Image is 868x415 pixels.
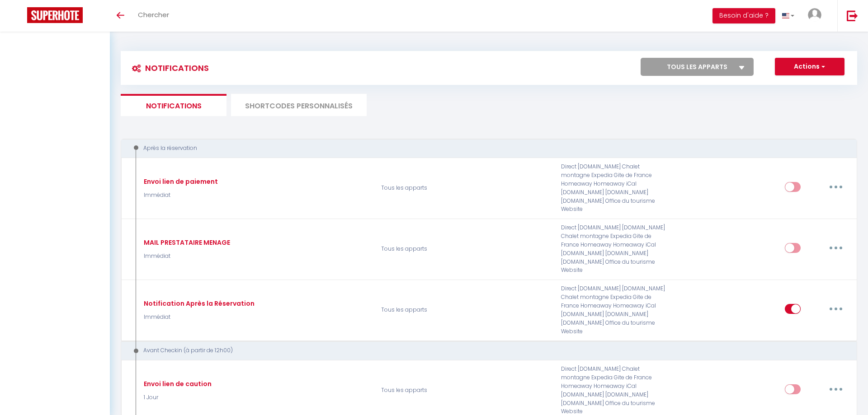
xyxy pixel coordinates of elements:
[142,313,255,322] p: Immédiat
[775,58,844,76] button: Actions
[142,379,212,389] div: Envoi lien de caution
[555,224,675,275] div: Direct [DOMAIN_NAME] [DOMAIN_NAME] Chalet montagne Expedia Gite de France Homeaway Homeaway iCal ...
[808,8,821,22] img: ...
[142,177,218,187] div: Envoi lien de paiement
[27,7,83,23] img: Super Booking
[142,252,230,261] p: Immédiat
[138,10,169,19] span: Chercher
[712,8,775,23] button: Besoin d'aide ?
[142,238,230,247] div: MAIL PRESTATAIRE MENAGE
[129,346,835,355] div: Avant Checkin (à partir de 12h00)
[555,284,675,336] div: Direct [DOMAIN_NAME] [DOMAIN_NAME] Chalet montagne Expedia Gite de France Homeaway Homeaway iCal ...
[375,224,555,275] p: Tous les apparts
[142,298,255,308] div: Notification Après la Réservation
[142,191,218,200] p: Immédiat
[127,58,209,78] h3: Notifications
[121,94,226,116] li: Notifications
[142,393,212,402] p: 1 Jour
[555,163,675,214] div: Direct [DOMAIN_NAME] Chalet montagne Expedia Gite de France Homeaway Homeaway iCal [DOMAIN_NAME] ...
[375,163,555,214] p: Tous les apparts
[847,10,858,21] img: logout
[129,144,835,153] div: Après la réservation
[231,94,367,116] li: SHORTCODES PERSONNALISÉS
[375,284,555,336] p: Tous les apparts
